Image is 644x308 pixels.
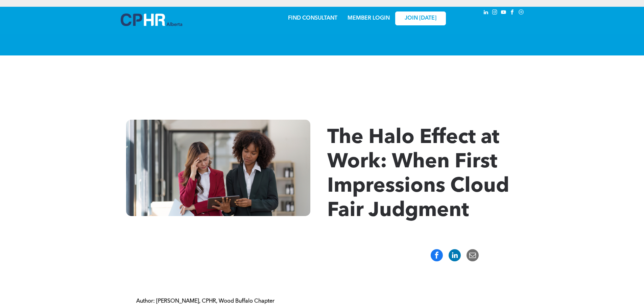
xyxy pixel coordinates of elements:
span: The Halo Effect at Work: When First Impressions Cloud Fair Judgment [327,128,509,221]
a: instagram [491,8,499,18]
a: youtube [500,8,507,18]
strong: Author [136,299,153,304]
a: linkedin [482,8,490,18]
span: JOIN [DATE] [405,15,436,22]
a: facebook [509,8,516,18]
strong: : [PERSON_NAME], CPHR, Wood Buffalo Chapter [153,299,275,304]
img: A blue and white logo for cp alberta [121,14,182,26]
a: Social network [518,8,525,18]
a: JOIN [DATE] [395,11,446,25]
a: MEMBER LOGIN [348,16,390,21]
a: FIND CONSULTANT [288,16,337,21]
